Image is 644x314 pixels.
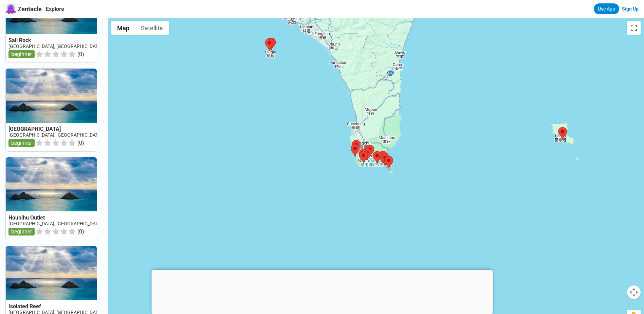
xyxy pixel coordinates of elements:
[627,21,641,35] button: Toggle fullscreen view
[111,21,135,35] button: Show street map
[5,3,16,14] img: Zentacle logo
[135,21,169,35] button: Show satellite imagery
[594,3,619,14] a: Use App
[627,285,641,299] button: Map camera controls
[18,5,42,13] span: Zentacle
[46,6,64,12] a: Explore
[622,6,639,12] a: Sign Up
[5,3,42,14] a: Zentacle logoZentacle
[151,270,493,312] iframe: Advertisement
